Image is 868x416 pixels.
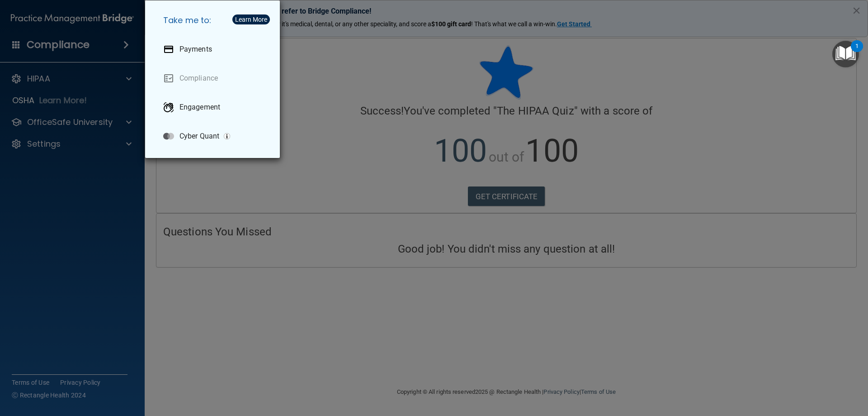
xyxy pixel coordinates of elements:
button: Learn More [232,14,270,24]
div: 1 [855,46,859,58]
p: Engagement [179,103,220,112]
h5: Take me to: [156,8,273,33]
a: Payments [156,37,273,62]
a: Compliance [156,66,273,91]
a: Engagement [156,95,273,120]
p: Payments [179,45,212,54]
div: Learn More [235,16,267,23]
iframe: Drift Widget Chat Controller [823,354,857,388]
p: Cyber Quant [179,132,219,141]
a: Cyber Quant [156,124,273,149]
button: Open Resource Center, 1 new notification [832,41,859,67]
